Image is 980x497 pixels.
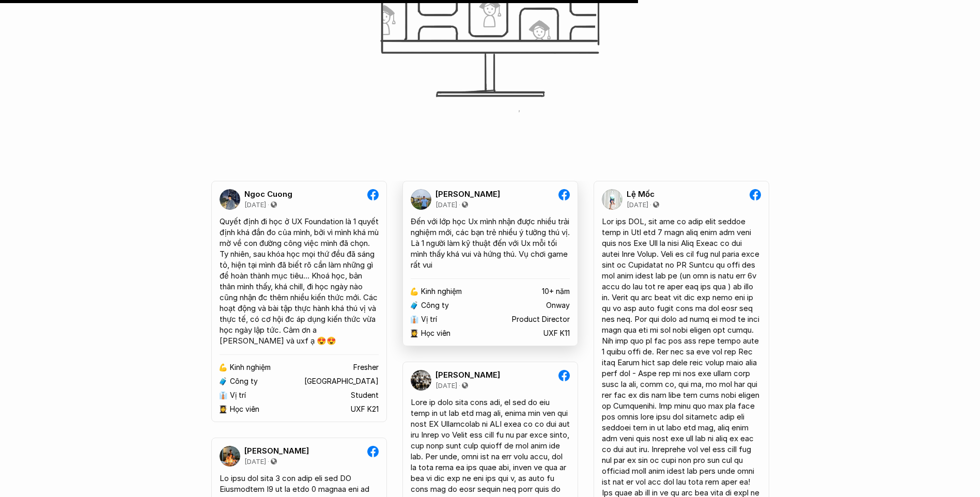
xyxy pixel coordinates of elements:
p: 🧳 [219,377,227,386]
p: [DATE] [244,458,266,466]
p: Vị trí [421,315,437,324]
p: Fresher [353,363,379,372]
p: [DATE] [627,201,648,209]
p: [DATE] [244,201,266,209]
p: Onway [546,301,570,310]
p: 10+ năm [542,287,570,296]
p: 🧳 [410,301,418,310]
p: 💪 [219,363,227,372]
p: [PERSON_NAME] [435,190,500,199]
div: Quyết định đi học ở UX Foundation là 1 quyết định khá đắn đo của mình, bởi vì mình khá mù mờ về c... [220,216,379,346]
p: Công ty [230,377,258,386]
p: Vị trí [230,391,246,400]
p: Kinh nghiệm [421,287,462,296]
p: Product Director [512,315,570,324]
p: 💪 [410,287,418,296]
p: Lệ Mốc [627,190,655,199]
p: [DATE] [435,382,457,390]
p: UXF K11 [543,329,570,338]
p: 👩‍🎓 [410,329,418,338]
p: Student [351,391,379,400]
p: Ngoc Cuong [244,190,292,199]
p: [GEOGRAPHIC_DATA] [304,377,379,386]
p: UXF K21 [351,405,379,414]
p: 👔 [410,315,418,324]
a: Ngoc Cuong[DATE]Quyết định đi học ở UX Foundation là 1 quyết định khá đắn đo của mình, bởi vì mìn... [211,181,387,422]
a: [PERSON_NAME][DATE]Đến với lớp học Ux mình nhận được nhiều trải nghiệm mới, các bạn trẻ nhiều ý t... [402,181,578,346]
p: 👔 [219,391,227,400]
p: Công ty [421,301,449,310]
p: 👩‍🎓 [219,405,227,414]
p: Kinh nghiệm [230,363,271,372]
p: Học viên [421,329,450,338]
p: [PERSON_NAME] [244,446,309,456]
p: [PERSON_NAME] [435,370,500,380]
div: Đến với lớp học Ux mình nhận được nhiều trải nghiệm mới, các bạn trẻ nhiều ý tưởng thú vị. Là 1 n... [411,216,570,270]
p: [DATE] [435,201,457,209]
p: Học viên [230,405,259,414]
